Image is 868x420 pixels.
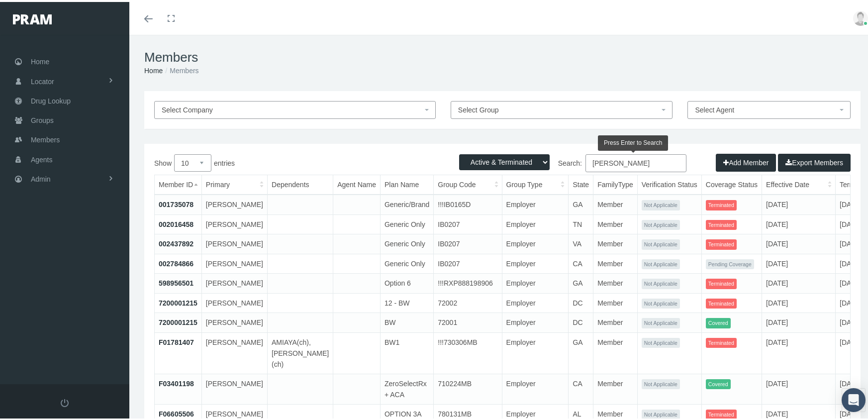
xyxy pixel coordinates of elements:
[201,330,267,372] td: [PERSON_NAME]
[159,297,197,305] a: 7200001215
[159,238,193,246] a: 002437892
[201,212,267,232] td: [PERSON_NAME]
[593,212,638,232] td: Member
[706,198,737,209] span: Terminated
[502,311,569,331] td: Employer
[201,372,267,402] td: [PERSON_NAME]
[159,378,194,386] a: F03401198
[458,104,499,112] span: Select Group
[569,173,593,193] th: State
[716,152,776,170] button: Add Member
[585,152,686,170] input: Search:
[593,291,638,311] td: Member
[706,297,737,307] span: Terminated
[268,173,333,193] th: Dependents
[434,272,502,292] td: !!!RXP888198906
[434,173,502,193] th: Group Code: activate to sort column ascending
[154,152,502,170] label: Show entries
[642,237,680,248] span: Not Applicable
[569,272,593,292] td: GA
[706,316,731,326] span: Covered
[201,272,267,292] td: [PERSON_NAME]
[434,232,502,252] td: IB0207
[706,277,737,287] span: Terminated
[380,330,433,372] td: BW1
[593,272,638,292] td: Member
[762,252,836,272] td: [DATE]
[155,173,201,193] th: Member ID: activate to sort column descending
[31,50,49,69] span: Home
[268,330,333,372] td: AMIAYA(ch), [PERSON_NAME](ch)
[380,193,433,212] td: Generic/Brand
[31,128,60,147] span: Members
[502,152,686,170] label: Search:
[434,193,502,212] td: !!!IB0165D
[434,372,502,402] td: 710224MB
[569,330,593,372] td: GA
[706,377,731,388] span: Covered
[593,330,638,372] td: Member
[159,408,194,416] a: F06605506
[31,90,71,108] span: Drug Lookup
[569,232,593,252] td: VA
[762,330,836,372] td: [DATE]
[762,291,836,311] td: [DATE]
[380,173,433,193] th: Plan Name
[642,277,680,287] span: Not Applicable
[162,104,213,112] span: Select Company
[31,109,54,128] span: Groups
[333,173,381,193] th: Agent Name
[201,173,267,193] th: Primary: activate to sort column ascending
[842,386,866,410] div: Open Intercom Messenger
[569,311,593,331] td: DC
[31,70,54,89] span: Locator
[569,193,593,212] td: GA
[434,330,502,372] td: !!!730306MB
[569,212,593,232] td: TN
[598,133,668,149] div: Press Enter to Search
[380,311,433,331] td: BW
[593,252,638,272] td: Member
[31,168,51,187] span: Admin
[593,173,638,193] th: FamilyType
[695,104,734,112] span: Select Agent
[159,199,193,207] a: 001735078
[853,9,868,24] img: user-placeholder.jpg
[642,198,680,209] span: Not Applicable
[569,252,593,272] td: CA
[706,218,737,228] span: Terminated
[701,173,762,193] th: Coverage Status
[201,193,267,212] td: [PERSON_NAME]
[642,336,680,346] span: Not Applicable
[380,272,433,292] td: Option 6
[201,252,267,272] td: [PERSON_NAME]
[593,311,638,331] td: Member
[642,408,680,418] span: Not Applicable
[593,232,638,252] td: Member
[144,48,861,63] h1: Members
[380,372,433,402] td: ZeroSelectRx + ACA
[502,330,569,372] td: Employer
[502,193,569,212] td: Employer
[569,291,593,311] td: DC
[159,277,193,285] a: 598956501
[201,311,267,331] td: [PERSON_NAME]
[706,257,754,268] span: Pending Coverage
[159,218,193,226] a: 002016458
[762,173,836,193] th: Effective Date: activate to sort column ascending
[434,291,502,311] td: 72002
[502,232,569,252] td: Employer
[159,258,193,266] a: 002784866
[434,212,502,232] td: IB0207
[380,212,433,232] td: Generic Only
[174,152,211,170] select: Showentries
[778,152,851,170] button: Export Members
[31,148,53,167] span: Agents
[502,272,569,292] td: Employer
[642,297,680,307] span: Not Applicable
[502,212,569,232] td: Employer
[380,252,433,272] td: Generic Only
[593,193,638,212] td: Member
[502,173,569,193] th: Group Type: activate to sort column ascending
[569,372,593,402] td: CA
